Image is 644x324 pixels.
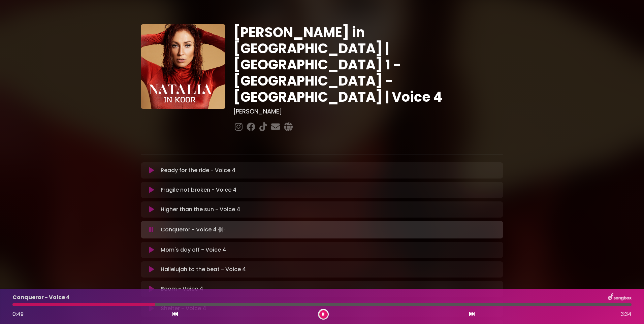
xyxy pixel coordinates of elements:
[621,310,632,318] span: 3:34
[217,225,226,234] img: waveform4.gif
[161,265,246,273] p: Hallelujah to the beat - Voice 4
[161,186,236,194] p: Fragile not broken - Voice 4
[161,205,240,214] p: Higher than the sun - Voice 4
[161,166,235,174] p: Ready for the ride - Voice 4
[608,293,632,302] img: songbox-logo-white.png
[161,285,203,293] p: Boom - Voice 4
[12,293,70,301] p: Conqueror - Voice 4
[161,246,226,254] p: Mom's day off - Voice 4
[12,310,24,318] span: 0:49
[233,24,503,105] h1: [PERSON_NAME] in [GEOGRAPHIC_DATA] | [GEOGRAPHIC_DATA] 1 - [GEOGRAPHIC_DATA] - [GEOGRAPHIC_DATA] ...
[161,225,226,234] p: Conqueror - Voice 4
[233,108,503,115] h3: [PERSON_NAME]
[141,24,225,109] img: YTVS25JmS9CLUqXqkEhs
